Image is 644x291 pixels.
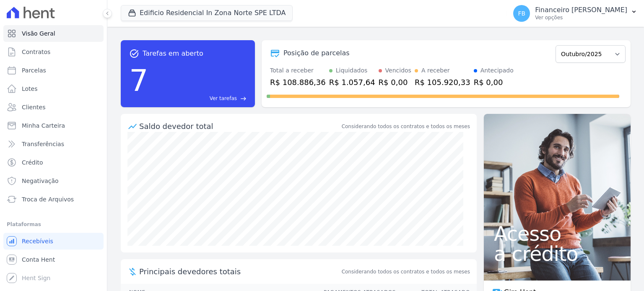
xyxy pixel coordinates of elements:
button: Edificio Residencial In Zona Norte SPE LTDA [121,5,293,21]
span: Recebíveis [22,237,53,245]
span: task_alt [129,49,139,59]
a: Recebíveis [3,233,104,250]
a: Conta Hent [3,251,104,268]
span: Clientes [22,103,45,111]
div: Saldo devedor total [139,121,340,132]
div: R$ 0,00 [379,77,411,88]
span: Lotes [22,85,38,93]
span: a crédito [494,244,621,264]
a: Ver tarefas east [152,95,247,102]
a: Transferências [3,136,104,152]
div: Liquidados [336,66,368,75]
span: Minha Carteira [22,121,65,130]
span: Crédito [22,158,43,167]
div: R$ 0,00 [474,77,514,88]
a: Troca de Arquivos [3,191,104,208]
div: Antecipado [480,66,514,75]
p: Ver opções [535,14,627,21]
a: Clientes [3,99,104,116]
span: Negativação [22,177,59,185]
span: Conta Hent [22,255,55,264]
div: Vencidos [385,66,411,75]
div: A receber [421,66,450,75]
a: Contratos [3,44,104,60]
a: Minha Carteira [3,117,104,134]
div: R$ 105.920,33 [415,77,470,88]
div: R$ 1.057,64 [329,77,375,88]
span: Troca de Arquivos [22,195,74,203]
div: 7 [129,59,148,102]
span: Parcelas [22,66,46,75]
div: R$ 108.886,36 [270,77,326,88]
button: FB Financeiro [PERSON_NAME] Ver opções [506,2,644,25]
span: Transferências [22,140,64,148]
span: Considerando todos os contratos e todos os meses [342,268,470,276]
span: FB [518,10,525,16]
a: Crédito [3,154,104,171]
div: Plataformas [7,219,100,229]
a: Lotes [3,80,104,97]
p: Financeiro [PERSON_NAME] [535,6,627,14]
a: Negativação [3,173,104,189]
span: Contratos [22,48,50,56]
div: Total a receber [270,66,326,75]
a: Visão Geral [3,25,104,42]
span: Tarefas em aberto [143,49,203,59]
div: Considerando todos os contratos e todos os meses [342,123,470,130]
div: Posição de parcelas [283,48,350,58]
span: Visão Geral [22,29,55,38]
span: Acesso [494,224,621,244]
span: east [240,95,247,102]
a: Parcelas [3,62,104,79]
span: Principais devedores totais [139,266,340,277]
span: Ver tarefas [210,95,237,102]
